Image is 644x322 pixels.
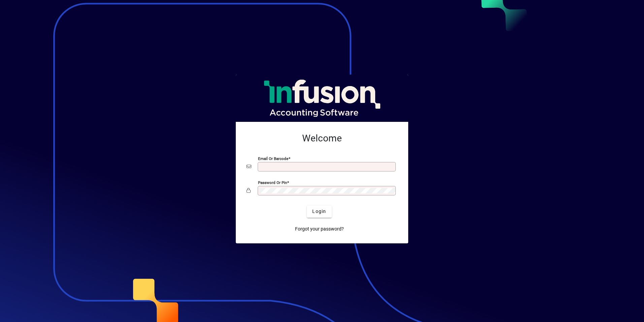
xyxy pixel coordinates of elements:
span: Login [312,208,326,215]
a: Forgot your password? [292,223,347,235]
h2: Welcome [247,133,397,144]
mat-label: Email or Barcode [258,156,288,161]
button: Login [307,206,331,218]
span: Forgot your password? [295,225,344,233]
mat-label: Password or Pin [258,180,287,185]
